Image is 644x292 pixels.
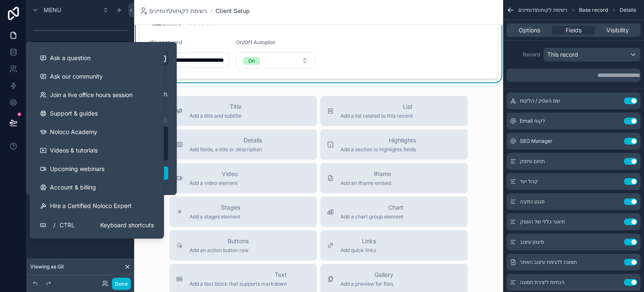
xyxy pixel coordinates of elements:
span: Visibility [606,26,629,34]
span: Add an action button row [190,247,249,254]
span: Add an iframe embed [340,180,391,187]
span: This record [547,50,578,59]
span: SEO Manager [520,138,553,145]
div: scrollable content [27,195,134,220]
span: Add fields, a title or description [190,146,262,153]
button: Done [112,278,131,290]
button: Hire a Certified Noloco Expert [33,197,161,215]
span: קהל יעד [520,178,538,185]
a: Client Setup [216,7,250,15]
span: Details [190,136,262,145]
span: iframe [340,170,391,178]
span: Video [190,170,238,178]
span: Buttons [190,237,249,245]
span: Add a text block that supports markdown [190,281,287,287]
a: Upcoming webinars [33,160,161,178]
label: Record [506,51,540,58]
a: רשימת לקוחות\דומיינים [32,41,129,55]
span: Add a preview for files [340,281,393,287]
button: Ask a question [33,49,161,67]
a: Join a live office hours session [33,86,161,104]
span: Add a video element [190,180,238,187]
span: רשימת לקוחות\דומיינים [149,7,207,15]
button: This record [543,47,641,62]
span: Menu [44,6,61,14]
button: ChartAdd a chart group element [320,197,468,227]
button: StagesAdd a stages element [169,197,317,227]
span: Title [190,103,241,111]
span: On/Off Autopilot [236,39,275,45]
button: Keyboard shortcutsCtrl/ [33,215,161,235]
p: Users can't see your changes until you publish. [34,90,169,98]
span: Videos & tutorials [50,146,98,155]
span: Gallery [340,271,393,279]
span: סיגנון עיצוב [520,239,544,245]
span: List [340,103,413,111]
button: ListAdd a list related to this record [320,96,468,126]
button: Version history [119,115,168,124]
div: Domain and Custom Link [70,51,169,82]
span: Noloco Academy [50,128,97,136]
button: HighlightsAdd a section to highlights fields [320,129,468,160]
a: רשימת לקוחות\דומיינים [139,7,207,15]
button: ButtonsAdd an action button row [169,230,317,260]
span: Fields [566,26,582,34]
span: Chart [340,203,403,212]
span: Email לקוח [520,118,545,124]
span: Keyboard shortcuts [100,221,154,229]
button: iframeAdd an iframe embed [320,163,468,193]
a: Videos & tutorials [33,141,161,160]
span: Add a stages element [190,213,240,220]
span: Text [190,271,287,279]
span: תמונה לדגימת עיצוב האתר [520,259,577,266]
span: Join a live office hours session [50,91,132,99]
button: DetailsAdd fields, a title or description [169,129,317,160]
span: Ask a question [50,54,91,62]
span: / [51,222,58,229]
span: Links [340,237,376,245]
button: TitleAdd a title and subtitle [169,96,317,126]
span: Ask our community [50,72,103,81]
button: Publish [34,166,169,180]
span: Highlights [340,136,416,145]
span: Stages [190,203,240,212]
span: שם העסק / הלקוח [520,97,560,104]
span: Add a section to highlights fields [340,146,416,153]
span: Ctrl [59,220,75,230]
span: Add a title and subtitle [190,113,241,119]
button: VideoAdd a video element [169,163,317,193]
span: תחום עיסוק [520,158,545,165]
a: Ask our community [33,67,161,86]
span: Upcoming webinars [50,165,104,173]
span: רשימת לקוחות\דומיינים [518,7,567,13]
span: Wp password [150,39,182,45]
div: On [248,57,255,65]
button: LinksAdd quick links [320,230,468,260]
span: Account & billing [50,183,96,192]
a: Noloco Academy [33,123,161,141]
span: Hire a Certified Noloco Expert [50,202,132,210]
button: Select Button [236,53,316,68]
a: Connect your domain [70,71,169,78]
span: Details [620,7,636,13]
a: Support & guides [33,104,161,123]
span: סגנון כתיבה [520,198,545,205]
span: תיאור כללי של העסק [520,218,565,225]
span: Options [519,26,540,34]
span: Viewing as Gil [30,263,64,270]
span: Support & guides [50,109,98,118]
span: Add a list related to this record [340,113,413,119]
a: Account & billing [33,178,161,197]
span: Base record [579,7,608,13]
span: Add a chart group element [340,213,403,220]
span: Add quick links [340,247,376,254]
